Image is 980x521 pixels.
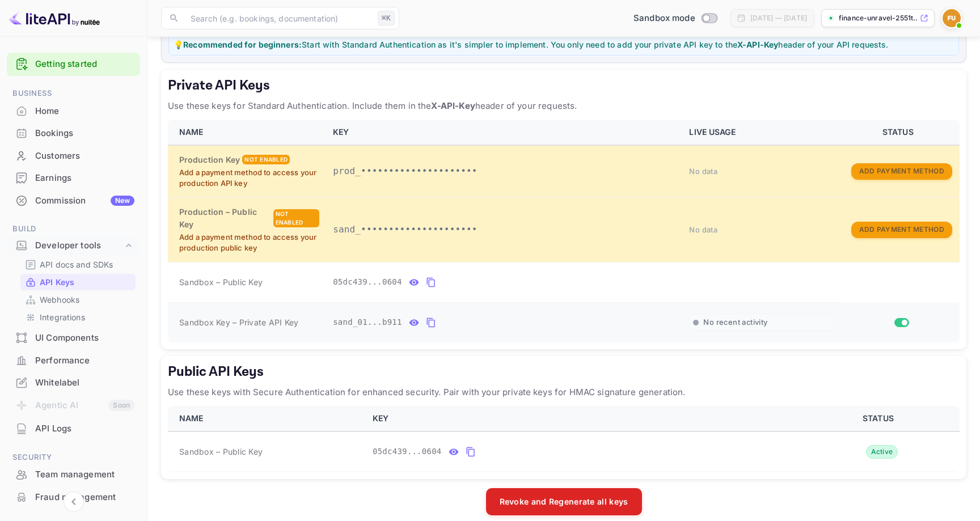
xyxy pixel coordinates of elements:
th: KEY [366,406,801,431]
p: Use these keys with Secure Authentication for enhanced security. Pair with your private keys for ... [168,386,960,399]
table: private api keys table [168,120,960,342]
span: 05dc439...0604 [373,446,442,458]
a: Team management [7,464,140,485]
div: Customers [7,145,140,167]
div: Active [866,445,898,459]
button: Add Payment Method [851,163,952,180]
p: Add a payment method to access your production public key [179,232,319,254]
div: Webhooks [20,291,136,308]
p: prod_••••••••••••••••••••• [333,164,675,178]
span: No data [689,225,717,234]
p: 💡 Start with Standard Authentication as it's simpler to implement. You only need to add your priv... [174,39,954,50]
a: Integrations [25,311,131,323]
div: Not enabled [242,155,290,164]
a: Whitelabel [7,372,140,393]
p: Use these keys for Standard Authentication. Include them in the header of your requests. [168,99,960,113]
div: Developer tools [7,236,140,256]
p: API docs and SDKs [40,259,113,270]
span: sand_01...b911 [333,316,402,328]
span: Sandbox mode [633,12,695,25]
a: UI Components [7,327,140,348]
div: Bookings [7,122,140,145]
div: UI Components [35,332,134,345]
span: Security [7,451,140,464]
h6: Production – Public Key [179,206,271,231]
div: Performance [7,350,140,372]
div: Fraud management [35,491,134,504]
a: API Logs [7,418,140,439]
div: [DATE] — [DATE] [750,13,807,23]
div: Home [7,100,140,122]
strong: X-API-Key [737,40,778,49]
strong: Recommended for beginners: [183,40,302,49]
div: Whitelabel [35,376,134,389]
p: Webhooks [40,294,79,306]
div: Customers [35,150,134,163]
a: Earnings [7,167,140,188]
a: Performance [7,350,140,371]
p: Integrations [40,311,85,323]
a: Add Payment Method [851,166,952,175]
th: NAME [168,406,366,431]
th: KEY [326,120,682,145]
div: Getting started [7,53,140,76]
div: ⌘K [378,11,395,26]
div: Earnings [35,172,134,185]
a: Fraud management [7,486,140,507]
div: Switch to Production mode [629,12,721,25]
p: API Keys [40,276,74,288]
div: UI Components [7,327,140,349]
div: API Logs [35,422,134,435]
p: Add a payment method to access your production API key [179,167,319,189]
div: Developer tools [35,239,123,252]
div: Fraud management [7,486,140,509]
button: Revoke and Regenerate all keys [486,488,642,515]
div: Whitelabel [7,372,140,394]
div: Performance [35,354,134,367]
a: API docs and SDKs [25,259,131,270]
img: Finance Unravel [943,9,961,27]
a: CommissionNew [7,190,140,211]
span: No recent activity [703,317,767,327]
span: 05dc439...0604 [333,276,402,288]
div: Not enabled [273,209,320,227]
a: Customers [7,145,140,166]
img: LiteAPI logo [9,9,100,27]
div: Team management [7,464,140,486]
div: Team management [35,468,134,481]
div: Earnings [7,167,140,189]
a: Add Payment Method [851,224,952,234]
div: Integrations [20,309,136,325]
div: Bookings [35,127,134,140]
a: Home [7,100,140,121]
a: API Keys [25,276,131,288]
strong: X-API-Key [431,100,475,111]
span: Sandbox – Public Key [179,446,263,458]
div: New [111,196,134,206]
span: Build [7,223,140,235]
p: finance-unravel-2551t.... [839,13,918,23]
button: Collapse navigation [64,492,84,512]
table: public api keys table [168,406,960,472]
span: Business [7,87,140,100]
h6: Production Key [179,154,240,166]
input: Search (e.g. bookings, documentation) [184,7,373,29]
th: STATUS [841,120,960,145]
p: sand_••••••••••••••••••••• [333,223,675,236]
div: API Logs [7,418,140,440]
th: LIVE USAGE [682,120,840,145]
span: Sandbox Key – Private API Key [179,317,298,327]
a: Webhooks [25,294,131,306]
span: Sandbox – Public Key [179,276,263,288]
div: Commission [35,194,134,207]
h5: Private API Keys [168,77,960,95]
h5: Public API Keys [168,363,960,381]
span: No data [689,167,717,176]
div: API Keys [20,274,136,290]
th: NAME [168,120,326,145]
button: Add Payment Method [851,222,952,238]
div: CommissionNew [7,190,140,212]
a: Bookings [7,122,140,143]
a: Getting started [35,58,134,71]
div: Home [35,105,134,118]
